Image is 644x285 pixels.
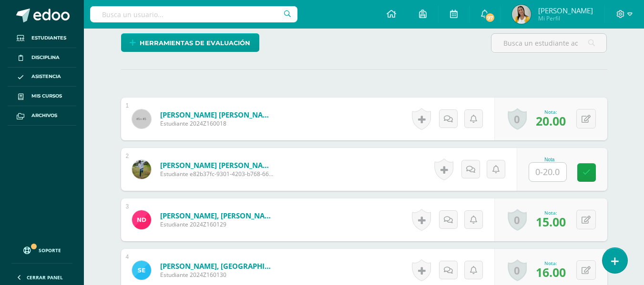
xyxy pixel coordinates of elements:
[132,210,151,229] img: 9e6a9bbc2e080e22c9895d73ba9be134.png
[508,259,527,281] a: 0
[160,160,275,170] a: [PERSON_NAME] [PERSON_NAME]
[538,14,593,22] span: Mi Perfil
[132,109,151,128] img: 45x45
[31,73,61,80] span: Asistencia
[140,34,250,52] span: Herramientas de evaluación
[536,113,566,129] span: 20.00
[160,211,275,220] a: [PERSON_NAME], [PERSON_NAME]
[160,119,275,128] span: Estudiante 2024Z160018
[132,160,151,179] img: 6c8d967d9ac4ecd7ec5338ae1be628e0.png
[536,209,566,216] div: Nota:
[11,237,72,261] a: Soporte
[160,110,275,119] a: [PERSON_NAME] [PERSON_NAME]
[536,108,566,115] div: Nota:
[508,108,527,130] a: 0
[8,48,76,68] a: Disciplina
[31,34,66,42] span: Estudiantes
[508,209,527,231] a: 0
[8,68,76,87] a: Asistencia
[529,157,571,162] div: Nota
[491,34,606,52] input: Busca un estudiante aquí...
[31,112,57,119] span: Archivos
[536,214,566,230] span: 15.00
[538,6,593,15] span: [PERSON_NAME]
[160,261,275,271] a: [PERSON_NAME], [GEOGRAPHIC_DATA]
[512,5,531,24] img: 563ad3b7d45938e0b316de2a6020a612.png
[536,264,566,280] span: 16.00
[8,29,76,48] a: Estudiantes
[8,106,76,126] a: Archivos
[39,247,61,254] span: Soporte
[160,271,275,279] span: Estudiante 2024Z160130
[31,54,60,61] span: Disciplina
[90,6,297,22] input: Busca un usuario...
[485,12,495,23] span: 97
[31,92,62,100] span: Mis cursos
[121,33,259,52] a: Herramientas de evaluación
[160,170,275,178] span: Estudiante e82b37fc-9301-4203-b768-6637ebeebbe4
[529,163,566,181] input: 0-20.0
[8,87,76,106] a: Mis cursos
[27,274,63,281] span: Cerrar panel
[160,220,275,228] span: Estudiante 2024Z160129
[132,261,151,280] img: 795d12ca072aceb170c207ce237e9226.png
[536,260,566,266] div: Nota:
